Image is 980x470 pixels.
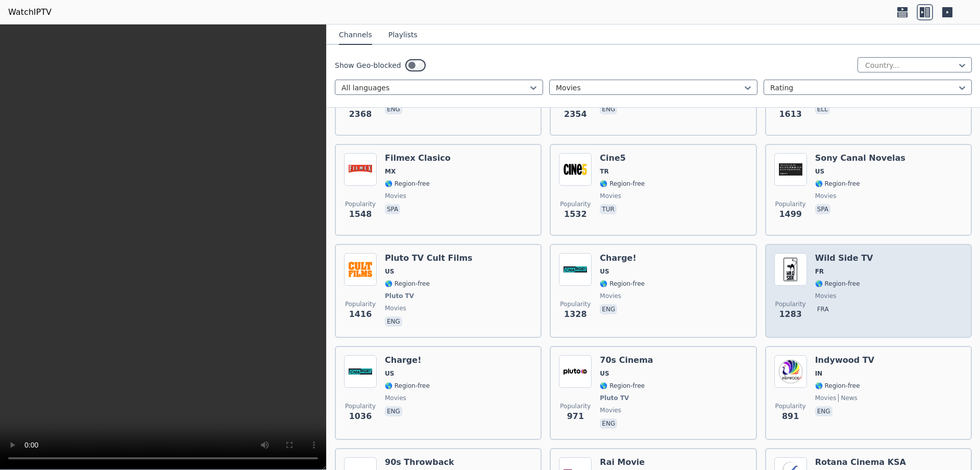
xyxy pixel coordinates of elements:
span: 1416 [349,308,372,320]
span: TR [600,167,608,176]
span: US [385,369,394,378]
p: spa [815,204,830,214]
img: Indywood TV [774,355,807,388]
span: news [838,394,857,402]
p: eng [815,406,832,416]
h6: Charge! [385,355,430,365]
img: Filmex Clasico [344,153,377,186]
h6: Wild Side TV [815,253,873,263]
span: 🌎 Region-free [815,180,860,188]
span: 🌎 Region-free [815,382,860,390]
img: Charge! [344,355,377,388]
span: 1532 [564,208,587,220]
span: 🌎 Region-free [385,280,430,288]
span: 971 [567,410,584,423]
p: eng [385,406,402,416]
span: movies [385,304,406,312]
span: 🌎 Region-free [815,280,860,288]
span: Popularity [345,200,376,208]
p: tur [600,204,616,214]
h6: Pluto TV Cult Films [385,253,473,263]
img: Pluto TV Cult Films [344,253,377,286]
span: 2354 [564,108,587,120]
span: 1613 [779,108,802,120]
span: Popularity [775,200,806,208]
span: US [815,167,824,176]
span: 891 [782,410,799,423]
p: eng [600,104,617,114]
span: Popularity [560,300,591,308]
span: movies [600,406,621,414]
h6: Charge! [600,253,645,263]
span: movies [600,192,621,200]
h6: 90s Throwback [385,457,454,467]
h6: Rai Movie [600,457,645,467]
span: 1328 [564,308,587,320]
button: Playlists [388,26,418,45]
span: 🌎 Region-free [600,180,645,188]
span: movies [385,394,406,402]
h6: Rotana Cinema KSA [815,457,906,467]
span: 2368 [349,108,372,120]
span: Popularity [560,402,591,410]
span: 🌎 Region-free [600,280,645,288]
img: Charge! [559,253,592,286]
span: Popularity [345,300,376,308]
span: Popularity [345,402,376,410]
span: Popularity [560,200,591,208]
span: movies [600,292,621,300]
p: eng [600,418,617,429]
span: Pluto TV [600,394,629,402]
span: movies [815,292,837,300]
p: eng [385,316,402,327]
span: US [600,267,609,276]
img: Cine5 [559,153,592,186]
h6: Indywood TV [815,355,874,365]
label: Show Geo-blocked [335,60,401,70]
span: 🌎 Region-free [600,382,645,390]
span: US [385,267,394,276]
span: movies [385,192,406,200]
span: MX [385,167,396,176]
img: Wild Side TV [774,253,807,286]
span: FR [815,267,824,276]
span: 🌎 Region-free [385,180,430,188]
span: IN [815,369,823,378]
p: ell [815,104,830,114]
p: eng [600,304,617,314]
img: Sony Canal Novelas [774,153,807,186]
span: Pluto TV [385,292,414,300]
span: 🌎 Region-free [385,382,430,390]
span: US [600,369,609,378]
p: spa [385,204,400,214]
span: 1548 [349,208,372,220]
span: movies [815,394,837,402]
p: eng [385,104,402,114]
button: Channels [339,26,372,45]
img: 70s Cinema [559,355,592,388]
span: 1036 [349,410,372,423]
h6: Cine5 [600,153,645,163]
p: fra [815,304,831,314]
h6: 70s Cinema [600,355,653,365]
span: 1283 [779,308,802,320]
h6: Sony Canal Novelas [815,153,905,163]
span: Popularity [775,300,806,308]
span: Popularity [775,402,806,410]
a: WatchIPTV [8,6,52,18]
h6: Filmex Clasico [385,153,451,163]
span: movies [815,192,837,200]
span: 1499 [779,208,802,220]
